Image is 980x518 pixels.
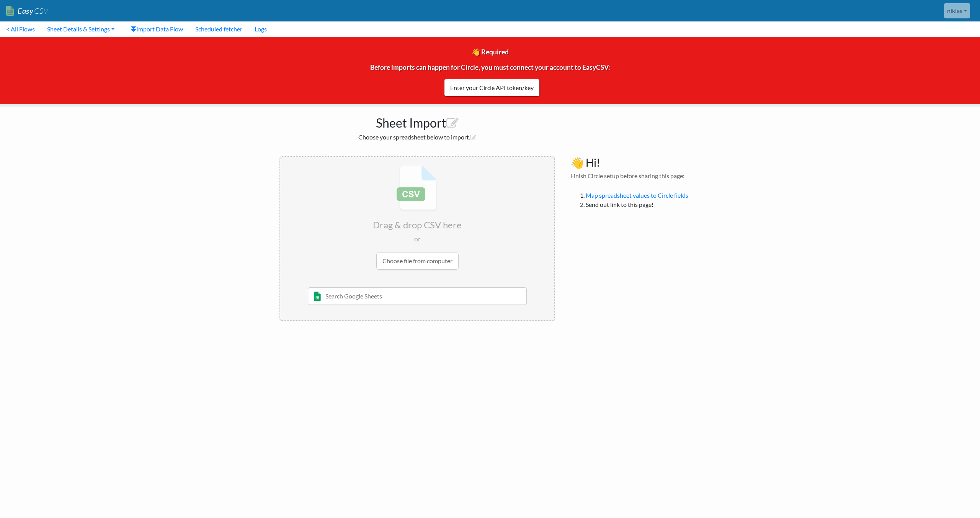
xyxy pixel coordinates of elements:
li: Send out link to this page! [586,200,701,209]
a: Scheduled fetcher [189,21,248,37]
a: Map spreadsheet values to Circle fields [586,192,688,199]
h3: 👋 Hi! [570,156,701,169]
input: Search Google Sheets [308,287,527,305]
h2: Choose your spreadsheet below to import. [279,133,555,141]
span: CSV [33,6,48,16]
a: niklas [944,3,970,18]
h4: Finish Circle setup before sharing this page: [570,172,701,179]
a: Logs [248,21,273,37]
a: Sheet Details & Settings [41,21,121,37]
a: Enter your Circle API token/key [444,79,540,97]
a: Import Data Flow [124,21,189,37]
h1: Sheet Import [279,112,555,130]
a: EasyCSV [6,3,48,19]
span: 👋 Required Before imports can happen for Circle, you must connect your account to EasyCSV: [370,48,610,89]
